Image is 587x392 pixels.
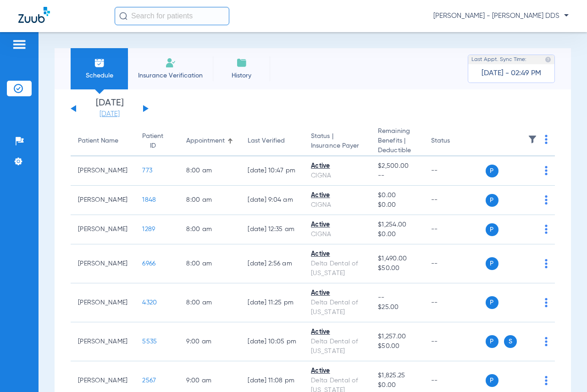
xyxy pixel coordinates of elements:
[378,332,416,342] span: $1,257.00
[378,161,416,171] span: $2,500.00
[304,127,371,156] th: Status |
[545,337,548,346] img: group-dot-blue.svg
[179,283,240,322] td: 8:00 AM
[311,141,363,151] span: Insurance Payer
[311,366,363,376] div: Active
[248,136,296,146] div: Last Verified
[378,171,416,181] span: --
[471,55,526,64] span: Last Appt. Sync Time:
[142,132,172,151] div: Patient ID
[71,244,135,283] td: [PERSON_NAME]
[378,254,416,264] span: $1,490.00
[486,257,498,270] span: P
[486,194,498,207] span: P
[71,156,135,186] td: [PERSON_NAME]
[545,225,548,234] img: group-dot-blue.svg
[545,195,548,204] img: group-dot-blue.svg
[545,298,548,307] img: group-dot-blue.svg
[486,335,498,348] span: P
[486,223,498,236] span: P
[142,167,152,174] span: 773
[311,191,363,200] div: Active
[486,296,498,309] span: P
[311,327,363,337] div: Active
[482,69,541,78] span: [DATE] - 02:49 PM
[179,156,240,186] td: 8:00 AM
[240,156,304,186] td: [DATE] 10:47 PM
[311,298,363,317] div: Delta Dental of [US_STATE]
[378,264,416,273] span: $50.00
[545,56,551,63] img: last sync help info
[311,171,363,181] div: CIGNA
[378,191,416,200] span: $0.00
[142,299,157,306] span: 4320
[311,200,363,210] div: CIGNA
[71,215,135,244] td: [PERSON_NAME]
[240,322,304,361] td: [DATE] 10:05 PM
[378,381,416,390] span: $0.00
[82,99,137,119] li: [DATE]
[378,146,416,155] span: Deductible
[424,244,486,283] td: --
[78,136,127,146] div: Patient Name
[528,135,537,144] img: filter.svg
[378,293,416,303] span: --
[179,244,240,283] td: 8:00 AM
[179,186,240,215] td: 8:00 AM
[424,322,486,361] td: --
[545,166,548,175] img: group-dot-blue.svg
[424,283,486,322] td: --
[486,165,498,177] span: P
[240,186,304,215] td: [DATE] 9:04 AM
[378,342,416,351] span: $50.00
[142,197,156,203] span: 1848
[311,220,363,230] div: Active
[12,39,27,50] img: hamburger-icon
[311,249,363,259] div: Active
[311,337,363,356] div: Delta Dental of [US_STATE]
[378,200,416,210] span: $0.00
[240,244,304,283] td: [DATE] 2:56 AM
[179,322,240,361] td: 9:00 AM
[311,161,363,171] div: Active
[135,71,206,80] span: Insurance Verification
[119,12,127,20] img: Search Icon
[424,127,486,156] th: Status
[424,156,486,186] td: --
[115,7,229,25] input: Search for patients
[378,230,416,239] span: $0.00
[433,11,569,21] span: [PERSON_NAME] - [PERSON_NAME] DDS
[424,186,486,215] td: --
[236,57,247,68] img: History
[248,136,285,146] div: Last Verified
[179,215,240,244] td: 8:00 AM
[78,71,121,80] span: Schedule
[378,220,416,230] span: $1,254.00
[311,230,363,239] div: CIGNA
[545,135,548,144] img: group-dot-blue.svg
[71,283,135,322] td: [PERSON_NAME]
[142,338,157,345] span: 5535
[186,136,225,146] div: Appointment
[311,259,363,278] div: Delta Dental of [US_STATE]
[240,283,304,322] td: [DATE] 11:25 PM
[142,377,156,384] span: 2567
[545,376,548,385] img: group-dot-blue.svg
[142,260,155,267] span: 6966
[378,371,416,381] span: $1,825.25
[240,215,304,244] td: [DATE] 12:35 AM
[311,288,363,298] div: Active
[142,226,155,232] span: 1289
[545,259,548,268] img: group-dot-blue.svg
[82,110,137,119] a: [DATE]
[78,136,118,146] div: Patient Name
[504,335,517,348] span: S
[165,57,176,68] img: Manual Insurance Verification
[378,303,416,312] span: $25.00
[486,374,498,387] span: P
[424,215,486,244] td: --
[94,57,105,68] img: Schedule
[186,136,233,146] div: Appointment
[371,127,423,156] th: Remaining Benefits |
[220,71,263,80] span: History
